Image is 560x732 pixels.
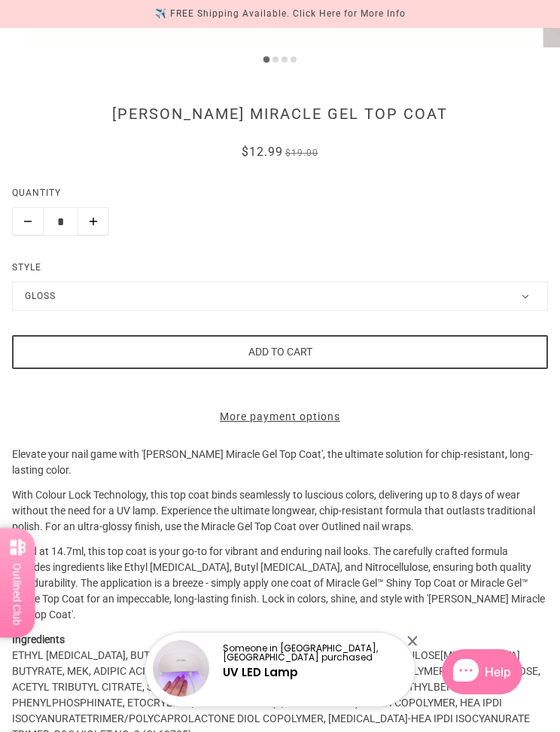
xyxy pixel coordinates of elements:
[12,282,548,311] button: Gloss
[12,185,548,207] label: Quantity
[12,487,548,544] p: With Colour Lock Technology, this top coat binds seamlessly to luscious colors, delivering up to ...
[12,633,65,645] strong: Ingredients
[223,644,402,662] p: Someone in [GEOGRAPHIC_DATA], [GEOGRAPHIC_DATA] purchased
[155,6,406,22] div: ✈️ FREE Shipping Available. Click Here for More Info
[78,207,109,236] button: Plus
[12,105,548,123] h1: [PERSON_NAME] Miracle Gel Top Coat
[12,447,548,487] p: Elevate your nail game with '[PERSON_NAME] Miracle Gel Top Coat', the ultimate solution for chip-...
[12,544,548,632] p: Sized at 14.7ml, this top coat is your go-to for vibrant and enduring nail looks. The carefully c...
[12,409,548,425] a: More payment options
[285,148,318,158] span: $19.00
[242,145,283,159] span: $12.99
[12,260,41,276] label: Style
[12,207,44,236] button: Minus
[223,664,298,680] a: UV LED Lamp
[12,335,548,369] button: Add to cart
[25,288,56,304] div: Gloss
